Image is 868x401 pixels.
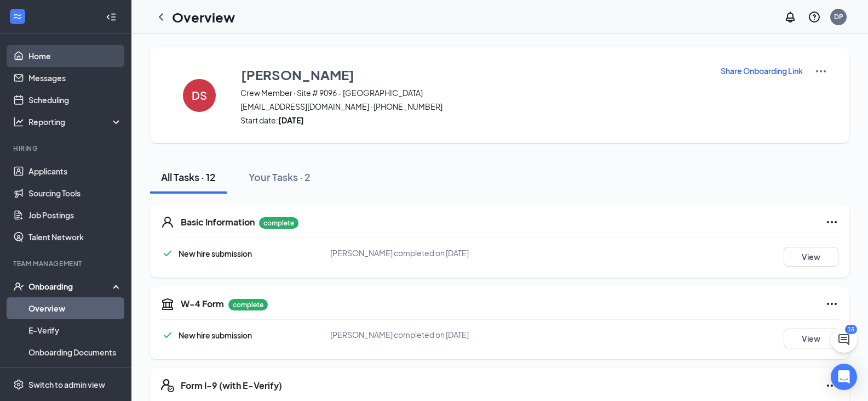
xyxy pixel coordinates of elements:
[28,204,122,226] a: Job Postings
[28,281,113,292] div: Onboarding
[13,144,120,153] div: Hiring
[28,45,122,67] a: Home
[834,12,843,21] div: DP
[784,329,838,348] button: View
[13,259,120,268] div: Team Management
[825,216,838,229] svg: Ellipses
[172,8,235,26] h1: Overview
[181,298,224,310] h5: W-4 Form
[784,10,797,24] svg: Notifications
[13,379,24,390] svg: Settings
[28,116,123,127] div: Reporting
[825,297,838,310] svg: Ellipses
[330,248,469,258] span: [PERSON_NAME] completed on [DATE]
[28,67,122,89] a: Messages
[720,65,803,77] button: Share Onboarding Link
[161,297,174,310] svg: TaxGovernmentIcon
[28,341,122,363] a: Onboarding Documents
[831,364,857,390] div: Open Intercom Messenger
[721,65,803,76] p: Share Onboarding Link
[28,89,122,111] a: Scheduling
[13,116,24,127] svg: Analysis
[154,10,168,24] svg: ChevronLeft
[831,326,857,353] button: ChatActive
[161,216,174,229] svg: User
[240,115,706,126] span: Start date:
[28,319,122,341] a: E-Verify
[179,330,252,340] span: New hire submission
[179,248,252,258] span: New hire submission
[181,380,282,392] h5: Form I-9 (with E-Verify)
[192,92,207,99] h4: DS
[12,11,23,22] svg: WorkstreamLogo
[28,363,122,385] a: Activity log
[825,379,838,392] svg: Ellipses
[278,115,304,125] strong: [DATE]
[784,247,838,267] button: View
[241,65,354,84] h3: [PERSON_NAME]
[240,101,706,112] span: [EMAIL_ADDRESS][DOMAIN_NAME] · [PHONE_NUMBER]
[845,325,857,334] div: 15
[181,216,255,228] h5: Basic Information
[161,170,216,184] div: All Tasks · 12
[240,65,706,84] button: [PERSON_NAME]
[172,65,227,126] button: DS
[161,329,174,342] svg: Checkmark
[240,87,706,98] span: Crew Member · Site # 9096 - [GEOGRAPHIC_DATA]
[330,330,469,340] span: [PERSON_NAME] completed on [DATE]
[13,281,24,292] svg: UserCheck
[28,182,122,204] a: Sourcing Tools
[228,299,268,310] p: complete
[161,379,174,392] svg: FormI9EVerifyIcon
[808,10,821,24] svg: QuestionInfo
[259,217,298,229] p: complete
[837,333,850,346] svg: ChatActive
[106,12,117,22] svg: Collapse
[814,65,827,78] img: More Actions
[28,297,122,319] a: Overview
[28,379,105,390] div: Switch to admin view
[249,170,311,184] div: Your Tasks · 2
[161,247,174,260] svg: Checkmark
[28,160,122,182] a: Applicants
[28,226,122,248] a: Talent Network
